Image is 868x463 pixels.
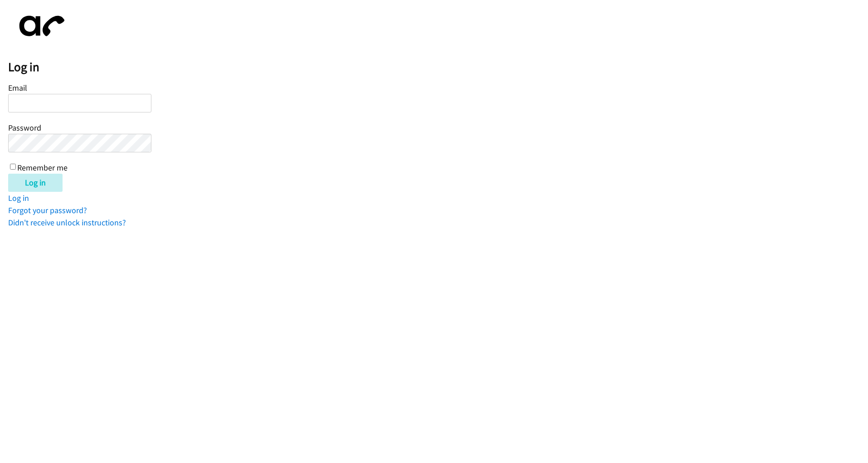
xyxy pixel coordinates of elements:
label: Password [8,122,41,133]
h2: Log in [8,59,868,75]
label: Remember me [17,162,68,173]
a: Didn't receive unlock instructions? [8,217,126,228]
a: Log in [8,193,29,203]
input: Log in [8,174,63,192]
label: Email [8,83,27,93]
img: aphone-8a226864a2ddd6a5e75d1ebefc011f4aa8f32683c2d82f3fb0802fe031f96514.svg [8,8,72,44]
a: Forgot your password? [8,205,87,215]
